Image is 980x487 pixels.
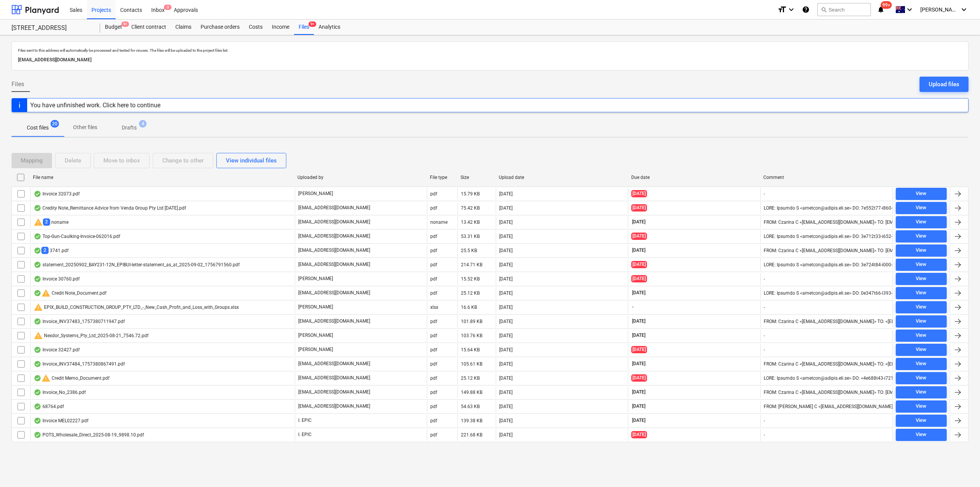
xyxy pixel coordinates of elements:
[916,246,926,255] div: View
[298,361,370,367] p: [EMAIL_ADDRESS][DOMAIN_NAME]
[34,218,43,227] span: warning
[34,247,69,254] div: 3741.pdf
[34,289,106,298] div: Credit Note_Document.pdf
[461,432,482,438] div: 221.68 KB
[34,403,64,410] div: 68764.pdf
[896,386,947,398] button: View
[100,20,127,35] a: Budget9+
[34,205,186,211] div: Credity Note_Remittance Advice from Venda Group Pty Ltd [DATE].pdf
[34,361,125,367] div: Invoice_INV37484_1757380867491.pdf
[430,205,437,211] div: pdf
[430,290,437,296] div: pdf
[631,361,646,367] span: [DATE]
[499,319,513,324] div: [DATE]
[905,5,914,14] i: keyboard_arrow_down
[461,248,477,253] div: 25.5 KB
[122,124,137,132] p: Drafts
[34,303,239,312] div: EPIX_BUILD_CONSTRUCTION_GROUP_PTY_LTD_-_New_Cash_Profit_and_Loss_with_Groups.xlsx
[430,305,438,310] div: xlsx
[896,244,947,257] button: View
[499,418,513,423] div: [DATE]
[787,5,796,14] i: keyboard_arrow_down
[499,191,513,197] div: [DATE]
[916,374,926,382] div: View
[499,262,513,267] div: [DATE]
[896,287,947,299] button: View
[631,431,647,438] span: [DATE]
[499,248,513,253] div: [DATE]
[34,403,41,410] div: OCR finished
[877,5,885,14] i: notifications
[43,218,50,226] span: 2
[294,20,314,35] a: Files9+
[896,358,947,370] button: View
[73,123,97,131] p: Other files
[34,318,41,325] div: OCR finished
[461,276,480,282] div: 15.52 KB
[267,20,294,35] a: Income
[499,375,513,381] div: [DATE]
[461,333,482,338] div: 103.76 KB
[430,191,437,197] div: pdf
[461,347,480,353] div: 15.64 KB
[34,303,43,312] span: warning
[298,261,370,268] p: [EMAIL_ADDRESS][DOMAIN_NAME]
[430,262,437,267] div: pdf
[298,205,370,211] p: [EMAIL_ADDRESS][DOMAIN_NAME]
[430,361,437,367] div: pdf
[196,20,244,35] a: Purchase orders
[764,305,765,310] div: -
[764,191,765,197] div: -
[631,175,758,180] div: Due date
[34,191,80,197] div: Invoice 32073.pdf
[34,347,41,353] div: OCR finished
[499,234,513,239] div: [DATE]
[499,305,513,310] div: [DATE]
[461,191,480,197] div: 15.79 KB
[817,3,871,16] button: Search
[896,301,947,313] button: View
[499,404,513,409] div: [DATE]
[41,247,49,254] span: 2
[631,290,646,296] span: [DATE]
[916,402,926,411] div: View
[461,305,477,310] div: 16.6 KB
[916,359,926,368] div: View
[896,344,947,356] button: View
[34,347,80,353] div: Invoice 32427.pdf
[430,375,437,381] div: pdf
[34,331,43,340] span: warning
[298,233,370,239] p: [EMAIL_ADDRESS][DOMAIN_NAME]
[916,416,926,425] div: View
[920,7,959,13] span: [PERSON_NAME]
[298,431,312,438] p: I. EPIC
[916,232,926,241] div: View
[916,260,926,269] div: View
[499,333,513,338] div: [DATE]
[11,80,24,89] span: Files
[764,276,765,282] div: -
[461,262,482,267] div: 214.71 KB
[298,318,370,325] p: [EMAIL_ADDRESS][DOMAIN_NAME]
[916,317,926,326] div: View
[298,417,312,424] p: I. EPIC
[461,234,480,239] div: 53.31 KB
[430,347,437,353] div: pdf
[34,218,69,227] div: noname
[916,203,926,212] div: View
[896,259,947,271] button: View
[34,233,41,239] div: OCR finished
[631,304,634,310] span: -
[916,388,926,397] div: View
[430,404,437,409] div: pdf
[430,220,448,225] div: noname
[298,375,370,381] p: [EMAIL_ADDRESS][DOMAIN_NAME]
[121,21,129,27] span: 9+
[298,346,333,353] p: [PERSON_NAME]
[34,191,41,197] div: OCR finished
[631,275,647,282] span: [DATE]
[294,20,314,35] div: Files
[244,20,267,35] a: Costs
